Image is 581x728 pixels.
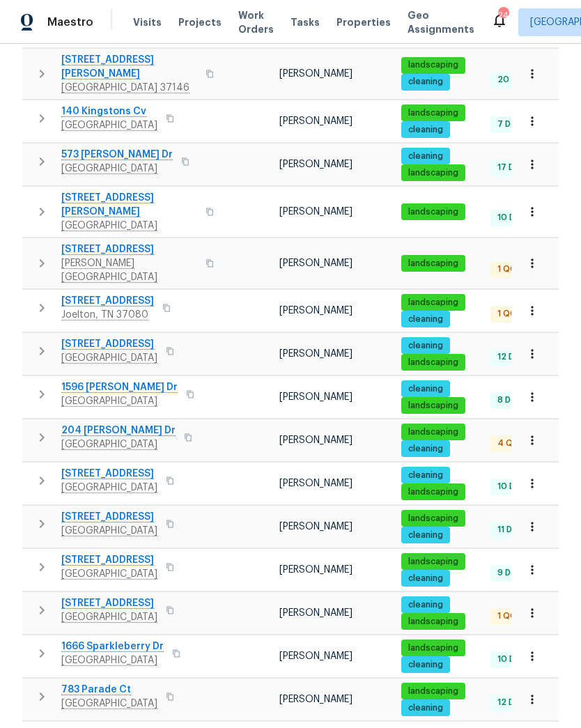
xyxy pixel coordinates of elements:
[403,659,449,671] span: cleaning
[492,610,522,622] span: 1 QC
[279,522,353,532] span: [PERSON_NAME]
[403,357,464,369] span: landscaping
[133,15,162,29] span: Visits
[279,435,353,445] span: [PERSON_NAME]
[492,567,532,579] span: 9 Done
[178,15,222,29] span: Projects
[403,686,464,697] span: landscaping
[279,207,353,217] span: [PERSON_NAME]
[279,160,353,169] span: [PERSON_NAME]
[403,76,449,88] span: cleaning
[498,8,508,22] div: 24
[492,74,539,86] span: 20 Done
[279,565,353,575] span: [PERSON_NAME]
[403,470,449,481] span: cleaning
[336,15,391,29] span: Properties
[403,529,449,541] span: cleaning
[403,383,449,395] span: cleaning
[492,212,536,224] span: 10 Done
[403,206,464,218] span: landscaping
[403,313,449,325] span: cleaning
[492,263,522,275] span: 1 QC
[290,17,320,27] span: Tasks
[279,306,353,316] span: [PERSON_NAME]
[403,513,464,525] span: landscaping
[403,702,449,714] span: cleaning
[403,443,449,455] span: cleaning
[492,697,536,708] span: 12 Done
[47,15,93,29] span: Maestro
[492,481,536,493] span: 10 Done
[492,351,536,363] span: 12 Done
[279,349,353,359] span: [PERSON_NAME]
[279,116,353,126] span: [PERSON_NAME]
[279,392,353,402] span: [PERSON_NAME]
[403,616,464,628] span: landscaping
[492,308,522,320] span: 1 QC
[492,162,536,173] span: 17 Done
[403,258,464,270] span: landscaping
[492,118,532,130] span: 7 Done
[403,426,464,438] span: landscaping
[492,653,536,665] span: 10 Done
[403,297,464,309] span: landscaping
[403,340,449,352] span: cleaning
[403,486,464,498] span: landscaping
[279,651,353,661] span: [PERSON_NAME]
[238,8,274,36] span: Work Orders
[403,642,464,654] span: landscaping
[403,59,464,71] span: landscaping
[408,8,474,36] span: Geo Assignments
[492,394,532,406] span: 8 Done
[279,608,353,618] span: [PERSON_NAME]
[279,695,353,704] span: [PERSON_NAME]
[403,107,464,119] span: landscaping
[403,124,449,136] span: cleaning
[279,69,353,79] span: [PERSON_NAME]
[403,599,449,611] span: cleaning
[403,150,449,162] span: cleaning
[403,573,449,584] span: cleaning
[279,479,353,488] span: [PERSON_NAME]
[403,400,464,412] span: landscaping
[492,524,534,536] span: 11 Done
[279,258,353,268] span: [PERSON_NAME]
[403,556,464,568] span: landscaping
[492,437,525,449] span: 4 QC
[403,167,464,179] span: landscaping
